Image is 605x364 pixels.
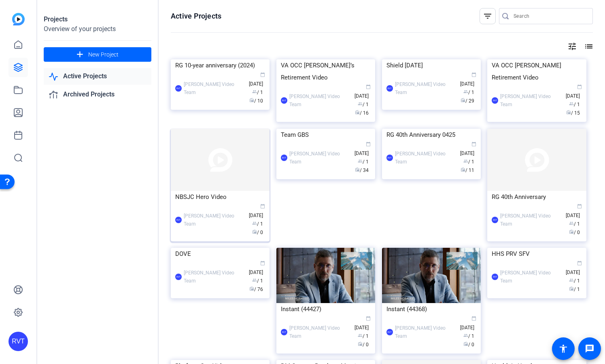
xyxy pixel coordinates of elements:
div: Instant (44427) [281,303,371,315]
div: VA OCC [PERSON_NAME] Retirement Video [492,59,582,84]
div: VA OCC [PERSON_NAME]’s Retirement Video [281,59,371,84]
span: / 1 [463,90,474,95]
span: / 29 [461,98,474,104]
mat-icon: filter_list [483,11,492,21]
div: Instant (44368) [386,303,476,315]
span: group [252,278,257,282]
span: [DATE] [355,316,371,331]
div: [PERSON_NAME] Video Team [289,150,350,166]
span: / 0 [569,230,580,235]
mat-icon: tune [567,42,577,51]
span: group [358,159,363,163]
span: group [569,221,574,226]
span: radio [355,167,360,172]
img: blue-gradient.svg [12,13,25,25]
span: group [463,333,468,338]
span: / 1 [358,159,369,165]
span: [DATE] [460,316,476,331]
div: [PERSON_NAME] Video Team [289,324,350,340]
div: RG 40th Anniversary 0425 [386,129,476,141]
span: radio [569,286,574,291]
span: [DATE] [566,204,582,218]
div: RVT [492,217,498,223]
span: / 15 [566,110,580,116]
span: radio [566,110,571,115]
div: [PERSON_NAME] Video Team [395,150,456,166]
span: group [252,221,257,226]
span: group [569,101,574,106]
span: / 1 [358,102,369,107]
mat-icon: accessibility [558,344,568,354]
span: / 1 [252,90,263,95]
span: group [569,278,574,282]
div: NBSJC Hero Video [175,191,265,203]
div: [PERSON_NAME] Video Team [395,80,456,96]
div: RVT [386,329,393,335]
span: New Project [88,50,119,59]
input: Search [514,11,586,21]
span: calendar_today [471,142,476,146]
div: RVT [492,274,498,280]
span: calendar_today [366,316,371,321]
div: [PERSON_NAME] Video Team [184,269,245,285]
div: [PERSON_NAME] Video Team [395,324,456,340]
span: radio [463,341,468,346]
span: calendar_today [260,204,265,209]
span: / 0 [463,342,474,347]
span: calendar_today [260,72,265,77]
span: calendar_today [577,261,582,266]
div: Shield [DATE] [386,59,476,71]
span: / 1 [569,221,580,227]
div: [PERSON_NAME] Video Team [289,92,350,109]
span: calendar_today [260,261,265,266]
div: [PERSON_NAME] Video Team [184,212,245,228]
span: radio [358,341,363,346]
span: / 1 [252,221,263,227]
span: / 34 [355,167,369,173]
div: HHS PRV SFV [492,248,582,260]
span: [DATE] [460,142,476,156]
span: / 0 [358,342,369,347]
div: RVT [492,97,498,104]
span: radio [461,98,465,103]
div: [PERSON_NAME] Video Team [500,212,561,228]
div: RVT [281,155,287,161]
span: / 1 [569,278,580,284]
mat-icon: message [585,344,594,354]
div: RVT [386,155,393,161]
div: RVT [8,332,28,351]
div: RVT [281,329,287,335]
span: / 1 [463,333,474,339]
span: group [252,89,257,94]
div: Overview of your projects [44,24,151,34]
span: [DATE] [249,204,265,218]
span: radio [461,167,465,172]
div: RVT [386,85,393,92]
span: / 0 [252,230,263,235]
span: group [358,101,363,106]
span: group [463,89,468,94]
mat-icon: list [583,42,593,51]
span: group [463,159,468,163]
a: Active Projects [44,68,151,85]
div: RVT [281,97,287,104]
div: [PERSON_NAME] Video Team [500,92,561,109]
div: [PERSON_NAME] Video Team [184,80,245,96]
span: calendar_today [366,84,371,89]
button: New Project [44,47,151,62]
div: RVT [175,85,182,92]
span: / 76 [249,287,263,292]
span: radio [252,229,257,234]
span: / 11 [461,167,474,173]
div: DOVE [175,248,265,260]
div: RG 10-year anniversary (2024) [175,59,265,71]
div: Team GBS [281,129,371,141]
span: group [358,333,363,338]
span: radio [249,98,254,103]
span: radio [355,110,360,115]
div: [PERSON_NAME] Video Team [500,269,561,285]
div: RG 40th Anniversary [492,191,582,203]
span: calendar_today [577,84,582,89]
span: calendar_today [366,142,371,146]
div: RVT [175,274,182,280]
